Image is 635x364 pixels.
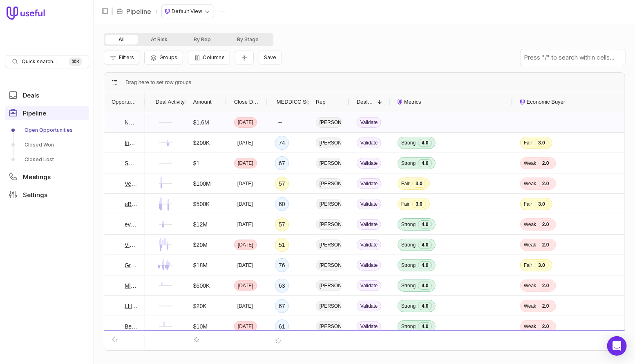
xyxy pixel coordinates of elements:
span: Weak [524,323,536,330]
span: Strong [401,323,416,330]
time: [DATE] [238,160,253,166]
a: Closed Lost [5,153,89,166]
span: 3.0 [535,200,549,208]
span: [PERSON_NAME] [316,178,342,189]
div: Open Intercom Messenger [607,336,627,356]
span: [PERSON_NAME] [316,280,342,291]
a: SERMO - New Deal - Outbound [125,158,138,168]
span: Save [264,54,277,60]
button: By Stage [224,35,272,44]
span: Weak [524,303,536,309]
span: Validate [357,301,381,311]
button: Create a new saved view [259,51,282,64]
span: Weak [524,221,536,228]
div: 76 [279,260,285,270]
span: Drag here to set row groups [125,78,191,87]
time: [DATE] [238,119,253,126]
span: $600K [193,281,210,291]
a: Pipeline [126,7,151,16]
span: [PERSON_NAME] [316,240,342,250]
div: 57 [279,179,285,189]
time: [DATE] [238,344,253,350]
span: [PERSON_NAME] [316,301,342,311]
span: $1.6M [193,118,209,127]
span: Weak [524,160,536,166]
a: Pipeline [5,106,89,120]
span: 3.0 [535,261,549,269]
span: 4.0 [418,159,432,167]
span: [PERSON_NAME] [316,138,342,148]
span: $18M [193,260,208,270]
span: Amount [193,97,212,107]
span: Columns [203,54,225,60]
span: Deal Stage [357,97,374,107]
span: Validate [357,321,381,332]
a: Vestiaire Collective - Outbound [125,179,138,189]
span: Deals [23,92,39,98]
span: Rep [316,97,326,107]
time: [DATE] [238,282,253,289]
span: Weak [524,242,536,248]
span: 4.0 [418,261,432,269]
span: 2.0 [539,302,552,310]
div: MEDDICC Score [275,92,301,112]
span: 3.0 [412,180,426,188]
span: Fair [524,262,532,269]
span: Validate [357,178,381,189]
a: Settings [5,187,89,202]
span: Filters [119,54,134,60]
a: Microblink [125,281,138,291]
time: [DATE] [238,242,253,248]
span: [PERSON_NAME] [316,158,342,169]
time: [DATE] [237,262,253,269]
span: $200K [193,138,210,148]
span: Fair [401,344,410,350]
kbd: ⌘ K [69,58,82,66]
span: 4.0 [418,322,432,331]
span: Fair [524,140,532,146]
button: Filter Pipeline [104,51,139,64]
span: Validate [357,199,381,209]
span: $100M [193,179,211,189]
button: Group Pipeline [144,51,183,64]
span: Strong [401,242,416,248]
span: Strong [401,303,416,309]
span: Strong [401,160,416,166]
div: -- [278,118,282,127]
a: eBay Inc. - Outbound [125,199,138,209]
span: [PERSON_NAME] [316,321,342,332]
span: 4.0 [418,241,432,249]
span: 3.0 [412,200,426,208]
span: 4.0 [418,282,432,290]
div: 57 [279,220,285,229]
span: Validate [357,158,381,169]
time: [DATE] [238,323,253,330]
span: Close Date [234,97,260,107]
span: Validate [357,280,381,291]
span: 2.0 [539,241,552,249]
span: 2.0 [539,180,552,188]
div: Metrics [398,92,505,112]
span: Metrics [404,97,421,107]
span: Strong [401,221,416,228]
a: LH Industries [125,301,138,311]
span: Strong [401,262,416,269]
a: Vivint Smart Home - Outbound - Target Account Deal [125,240,138,250]
span: Strong [401,140,416,146]
span: Validate [357,117,381,128]
span: Quick search... [22,58,57,65]
span: 4.0 [418,302,432,310]
span: Economic Buyer [527,97,566,107]
div: 60 [279,199,285,209]
a: Meetings [5,169,89,184]
span: [PERSON_NAME] [316,260,342,271]
span: Validate [357,342,381,352]
button: All [105,35,138,44]
time: [DATE] [237,303,253,309]
time: [DATE] [237,180,253,187]
time: [DATE] [237,201,253,207]
div: 61 [279,322,285,331]
div: 74 [279,138,285,148]
span: Weak [524,180,536,187]
span: Validate [357,138,381,148]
